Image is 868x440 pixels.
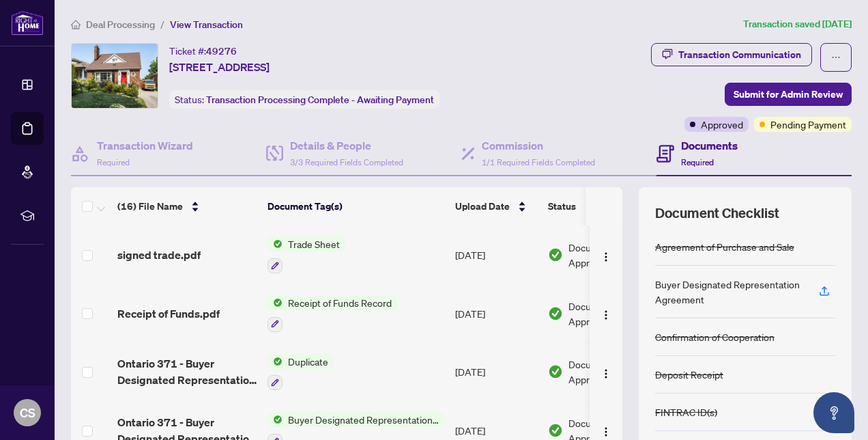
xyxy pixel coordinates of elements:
[548,199,576,214] span: Status
[117,247,201,263] span: signed trade.pdf
[548,247,563,262] img: Document Status
[20,403,35,422] span: CS
[725,83,852,106] button: Submit for Admin Review
[482,137,595,154] h4: Commission
[542,187,659,225] th: Status
[548,364,563,379] img: Document Status
[283,354,334,369] span: Duplicate
[267,236,345,273] button: Status IconTrade Sheet
[831,53,841,62] span: ellipsis
[267,354,334,391] button: Status IconDuplicate
[71,20,81,29] span: home
[655,277,802,307] div: Buyer Designated Representation Agreement
[450,284,542,343] td: [DATE]
[568,299,653,329] span: Document Approved
[97,137,193,154] h4: Transaction Wizard
[169,90,439,109] div: Status:
[651,43,812,66] button: Transaction Communication
[601,426,611,437] img: Logo
[450,225,542,284] td: [DATE]
[290,157,403,167] span: 3/3 Required Fields Completed
[112,187,262,225] th: (16) File Name
[455,199,510,214] span: Upload Date
[743,16,852,32] article: Transaction saved [DATE]
[734,83,843,105] span: Submit for Admin Review
[283,295,397,310] span: Receipt of Funds Record
[267,295,397,332] button: Status IconReceipt of Funds Record
[655,204,779,223] span: Document Checklist
[117,355,257,388] span: Ontario 371 - Buyer Designated Representation Agreement - Authority for Purchase or Lease 1.pdf
[11,10,44,36] img: logo
[568,357,653,387] span: Document Approved
[170,18,243,31] span: View Transaction
[290,137,403,154] h4: Details & People
[450,343,542,402] td: [DATE]
[548,306,563,321] img: Document Status
[97,157,130,167] span: Required
[283,236,345,251] span: Trade Sheet
[601,368,611,379] img: Logo
[655,329,775,344] div: Confirmation of Cooperation
[267,412,283,427] img: Status Icon
[117,305,220,322] span: Receipt of Funds.pdf
[160,16,164,32] li: /
[770,117,846,132] span: Pending Payment
[117,199,183,214] span: (16) File Name
[655,239,794,254] div: Agreement of Purchase and Sale
[601,251,611,262] img: Logo
[601,310,611,320] img: Logo
[813,392,854,433] button: Open asap
[72,44,158,108] img: IMG-E12329510_1.jpg
[595,244,617,266] button: Logo
[568,240,653,270] span: Document Approved
[86,18,155,31] span: Deal Processing
[267,295,283,310] img: Status Icon
[655,404,717,420] div: FINTRAC ID(s)
[169,59,270,75] span: [STREET_ADDRESS]
[267,354,283,369] img: Status Icon
[482,157,595,167] span: 1/1 Required Fields Completed
[681,137,738,154] h4: Documents
[678,44,801,66] div: Transaction Communication
[450,187,542,225] th: Upload Date
[206,45,237,57] span: 49276
[701,117,743,132] span: Approved
[681,157,714,167] span: Required
[267,236,283,251] img: Status Icon
[595,303,617,325] button: Logo
[655,367,723,382] div: Deposit Receipt
[206,94,434,106] span: Transaction Processing Complete - Awaiting Payment
[595,361,617,383] button: Logo
[169,43,237,59] div: Ticket #:
[283,412,444,427] span: Buyer Designated Representation Agreement
[262,187,450,225] th: Document Tag(s)
[548,423,563,438] img: Document Status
